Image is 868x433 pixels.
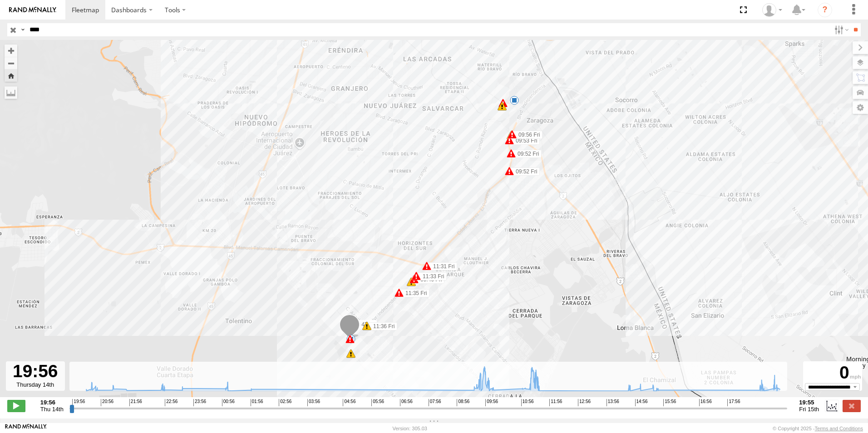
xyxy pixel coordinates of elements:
label: Play/Stop [7,400,25,412]
span: 11:56 [549,399,562,406]
label: 11:36 Fri [367,322,397,330]
span: 19:56 [72,399,85,406]
label: Search Filter Options [831,23,850,36]
button: Zoom out [5,57,17,69]
button: Zoom in [5,44,17,57]
span: 10:56 [521,399,534,406]
span: 14:56 [635,399,648,406]
span: 15:56 [663,399,676,406]
span: 01:56 [251,399,263,406]
span: 22:56 [165,399,178,406]
span: Thu 14th Aug 2025 [40,406,64,413]
label: 11:33 Fri [416,272,447,280]
label: 09:56 Fri [512,131,542,139]
span: 20:56 [101,399,113,406]
div: 8 [498,102,507,111]
span: 05:56 [371,399,384,406]
label: 09:53 Fri [509,137,540,145]
span: 23:56 [193,399,206,406]
button: Zoom Home [5,69,17,82]
span: 00:56 [222,399,235,406]
label: 11:31 Fri [427,262,457,271]
span: 08:56 [457,399,469,406]
label: 09:52 Fri [511,150,542,158]
label: Measure [5,86,17,99]
label: Search Query [19,23,26,36]
div: © Copyright 2025 - [773,426,863,431]
span: 4797 [361,321,374,328]
label: Map Settings [853,101,868,114]
strong: 19:55 [799,399,819,406]
span: 13:56 [607,399,619,406]
a: Terms and Conditions [815,426,863,431]
div: 0 [804,363,861,383]
div: 5 [510,96,519,105]
div: rob jurad [759,3,785,17]
span: 21:56 [129,399,142,406]
div: 75 [345,335,355,344]
span: 03:56 [307,399,320,406]
span: 04:56 [343,399,355,406]
div: 16 [498,98,508,108]
span: 09:56 [485,399,498,406]
label: Close [843,400,861,412]
img: rand-logo.svg [9,7,56,13]
div: Version: 305.03 [393,426,427,431]
span: Fri 15th Aug 2025 [799,406,819,413]
span: 12:56 [578,399,591,406]
span: 02:56 [279,399,291,406]
strong: 19:56 [40,399,64,406]
span: 16:56 [699,399,712,406]
span: 06:56 [400,399,413,406]
span: 07:56 [429,399,441,406]
label: 11:35 Fri [399,289,429,297]
span: 17:56 [727,399,740,406]
div: 46 [346,349,355,358]
label: 09:52 Fri [509,167,540,176]
div: 8 [407,277,416,286]
a: Visit our Website [5,424,47,433]
i: ? [818,3,832,17]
